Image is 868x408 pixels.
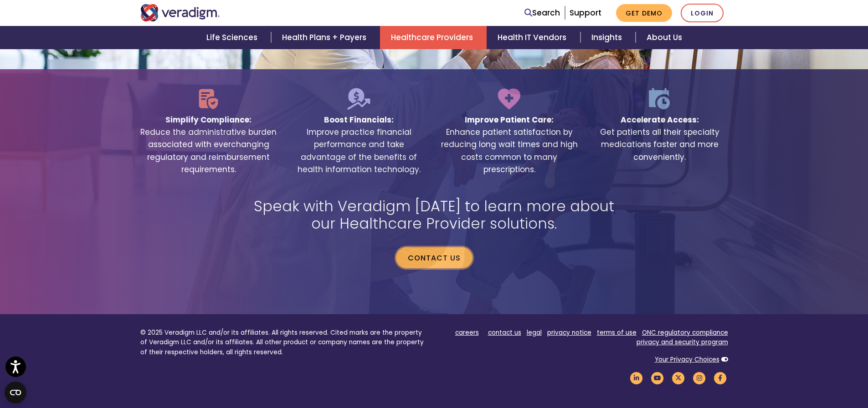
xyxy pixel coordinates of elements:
img: icon-accelerate-access.svg [648,87,672,110]
img: icon-boost-financials.svg [347,87,370,110]
span: Accelerate Access: [621,110,699,126]
a: contact us [488,328,521,337]
a: Your Privacy Choices [655,355,719,364]
a: Search [524,7,560,19]
a: Support [570,7,601,18]
span: Reduce the administrative burden associated with everchanging regulatory and reimbursement requir... [140,126,277,176]
p: © 2025 Veradigm LLC and/or its affiliates. All rights reserved. Cited marks are the property of V... [140,328,427,357]
a: terms of use [597,328,637,337]
span: Enhance patient satisfaction by reducing long wait times and high costs common to many prescripti... [441,126,578,176]
a: Veradigm YouTube Link [650,373,665,382]
a: Login [681,4,724,22]
span: Improve practice financial performance and take advantage of the benefits of health information t... [291,126,427,176]
a: About Us [636,26,693,49]
button: Open CMP widget [5,382,26,403]
a: Insights [580,26,636,49]
span: Get patients all their specialty medications faster and more conveniently. [591,126,728,163]
span: Simplify Compliance: [165,110,252,126]
span: Boost Financials: [324,110,394,126]
a: Veradigm Instagram Link [692,373,707,382]
a: Contact us [396,247,473,268]
a: careers [455,328,479,337]
a: Veradigm Facebook Link [713,373,728,382]
a: Healthcare Providers [380,26,487,49]
a: privacy and security program [637,338,728,347]
a: Health IT Vendors [487,26,580,49]
a: Life Sciences [195,26,271,49]
a: legal [527,328,542,337]
img: icon-compliance.svg [197,87,220,110]
a: ONC regulatory compliance [642,328,728,337]
a: Veradigm LinkedIn Link [629,373,644,382]
a: Get Demo [616,4,672,22]
img: Veradigm logo [140,4,220,21]
img: icon-patient-care.svg [497,87,521,110]
a: Health Plans + Payers [271,26,380,49]
span: Improve Patient Care: [465,110,554,126]
a: privacy notice [547,328,591,337]
a: Veradigm Twitter Link [671,373,686,382]
h2: Speak with Veradigm [DATE] to learn more about our Healthcare Provider solutions. [241,198,628,233]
